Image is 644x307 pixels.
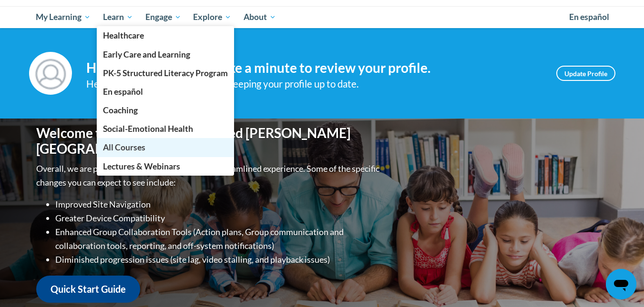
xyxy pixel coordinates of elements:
[103,161,180,171] span: Lectures & Webinars
[97,157,234,176] a: Lectures & Webinars
[36,276,140,303] a: Quick Start Guide
[103,142,145,152] span: All Courses
[97,101,234,119] a: Coaching
[36,162,382,189] p: Overall, we are proud to provide you with a more streamlined experience. Some of the specific cha...
[103,105,138,115] span: Coaching
[193,11,231,23] span: Explore
[139,6,187,28] a: Engage
[86,60,542,76] h4: Hi [PERSON_NAME]! Take a minute to review your profile.
[55,211,382,225] li: Greater Device Compatibility
[30,6,97,28] a: My Learning
[187,6,237,28] a: Explore
[237,6,282,28] a: About
[97,26,234,45] a: Healthcare
[36,11,91,23] span: My Learning
[29,52,72,95] img: Profile Image
[36,125,382,157] h1: Welcome to the new and improved [PERSON_NAME][GEOGRAPHIC_DATA]
[97,45,234,64] a: Early Care and Learning
[55,225,382,253] li: Enhanced Group Collaboration Tools (Action plans, Group communication and collaboration tools, re...
[103,124,193,134] span: Social-Emotional Health
[563,7,615,27] a: En español
[97,6,139,28] a: Learn
[569,12,609,22] span: En español
[97,119,234,138] a: Social-Emotional Health
[606,269,636,299] iframe: Button to launch messaging window
[556,66,615,81] a: Update Profile
[103,87,143,97] span: En español
[22,6,623,28] div: Main menu
[86,76,542,92] div: Help improve your experience by keeping your profile up to date.
[97,138,234,157] a: All Courses
[103,50,190,59] span: Early Care and Learning
[145,11,181,23] span: Engage
[55,253,382,267] li: Diminished progression issues (site lag, video stalling, and playback issues)
[97,64,234,82] a: PK-5 Structured Literacy Program
[103,68,228,78] span: PK-5 Structured Literacy Program
[103,30,144,40] span: Healthcare
[55,198,382,211] li: Improved Site Navigation
[244,11,276,23] span: About
[97,82,234,101] a: En español
[103,11,133,23] span: Learn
